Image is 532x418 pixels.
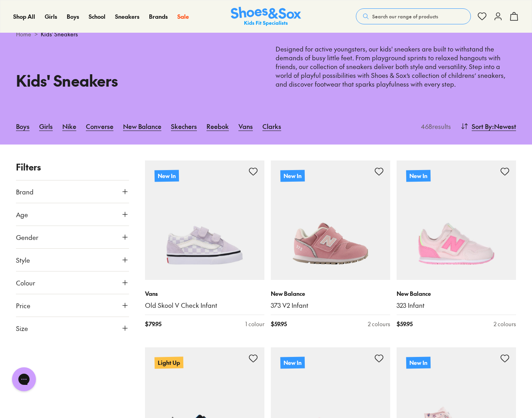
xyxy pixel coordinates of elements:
[356,8,471,24] button: Search our range of products
[16,323,28,333] span: Size
[145,160,264,280] a: New In
[149,12,168,20] span: Brands
[16,203,129,226] button: Age
[397,320,413,328] span: $ 59.95
[494,320,516,328] div: 2 colours
[231,7,301,26] a: Shoes & Sox
[271,320,287,328] span: $ 59.95
[472,121,492,131] span: Sort By
[16,180,129,203] button: Brand
[16,30,516,38] div: >
[406,357,431,368] p: New In
[13,12,35,21] a: Shop All
[39,117,53,135] a: Girls
[16,294,129,317] button: Price
[271,301,390,310] a: 373 V2 Infant
[231,7,301,26] img: SNS_Logo_Responsive.svg
[16,187,34,196] span: Brand
[245,320,264,328] div: 1 colour
[177,12,189,21] a: Sale
[145,301,264,310] a: Old Skool V Check Infant
[492,121,516,131] span: : Newest
[89,12,105,20] span: School
[155,357,183,368] p: Light Up
[155,170,179,182] p: New In
[280,357,305,368] p: New In
[368,320,390,328] div: 2 colours
[238,117,253,135] a: Vans
[8,365,40,394] iframe: Gorgias live chat messenger
[89,12,105,21] a: School
[372,13,438,20] span: Search our range of products
[16,160,129,174] p: Filters
[62,117,76,135] a: Nike
[123,117,161,135] a: New Balance
[16,255,30,265] span: Style
[16,210,28,219] span: Age
[45,12,57,20] span: Girls
[145,320,161,328] span: $ 79.95
[397,301,516,310] a: 323 Infant
[16,278,35,287] span: Colour
[115,12,139,21] a: Sneakers
[276,45,516,89] p: Designed for active youngsters, our kids' sneakers are built to withstand the demands of busy lit...
[13,12,35,20] span: Shop All
[461,117,516,135] button: Sort By:Newest
[397,289,516,298] p: New Balance
[206,117,229,135] a: Reebok
[16,226,129,248] button: Gender
[145,289,264,298] p: Vans
[397,160,516,280] a: New In
[41,30,78,38] span: Kids' Sneakers
[406,170,431,182] p: New In
[67,12,79,21] a: Boys
[262,117,281,135] a: Clarks
[271,160,390,280] a: New In
[16,249,129,271] button: Style
[280,170,305,182] p: New In
[149,12,168,21] a: Brands
[418,121,451,131] p: 468 results
[67,12,79,20] span: Boys
[115,12,139,20] span: Sneakers
[271,289,390,298] p: New Balance
[16,271,129,294] button: Colour
[171,117,197,135] a: Skechers
[16,30,31,38] a: Home
[16,117,30,135] a: Boys
[16,301,30,310] span: Price
[86,117,113,135] a: Converse
[16,317,129,339] button: Size
[45,12,57,21] a: Girls
[16,232,38,242] span: Gender
[16,69,256,92] h1: Kids' Sneakers
[177,12,189,20] span: Sale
